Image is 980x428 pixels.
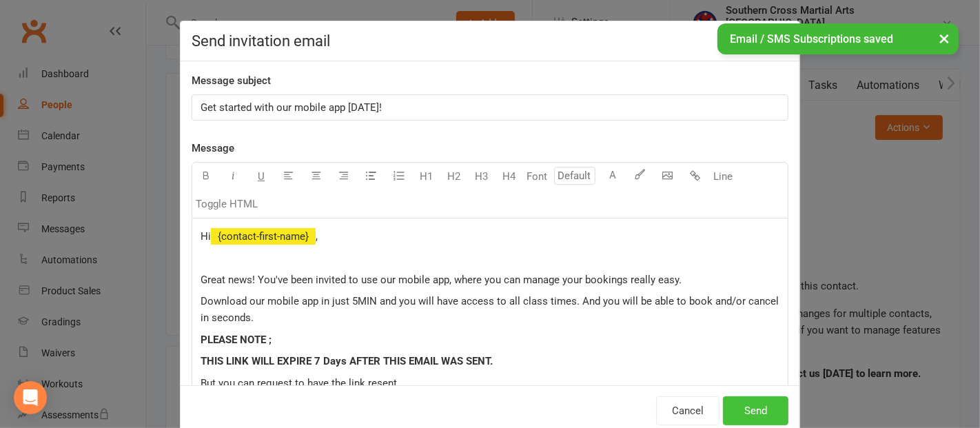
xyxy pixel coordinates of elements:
button: A [599,163,626,190]
span: PLEASE NOTE ; [201,334,272,346]
button: × [932,23,957,53]
span: Get started with our mobile app [DATE]! [201,101,382,114]
button: Toggle HTML [192,190,261,218]
button: H2 [440,163,468,190]
button: H4 [496,163,523,190]
label: Message subject [192,72,271,89]
span: THIS LINK WILL EXPIRE 7 Days AFTER THIS EMAIL WAS SENT. [201,355,493,367]
label: Message [192,140,234,156]
button: H1 [413,163,440,190]
div: Open Intercom Messenger [14,381,47,414]
button: Font [523,163,551,190]
span: Hi [201,230,211,243]
span: Great news! You've been invited to use our mobile app, where you can manage your bookings really ... [201,274,682,286]
button: Line [709,163,737,190]
span: Download our mobile app in just 5MIN and you will have access to all class times. And you will be... [201,295,782,324]
div: Email / SMS Subscriptions saved [717,23,959,54]
span: U [258,170,265,183]
span: , [316,230,318,243]
span: But you can request to have the link resent. [201,377,400,389]
input: Default [554,167,595,185]
button: H3 [468,163,496,190]
button: U [247,163,275,190]
button: Cancel [656,396,719,425]
button: Send [723,396,788,425]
